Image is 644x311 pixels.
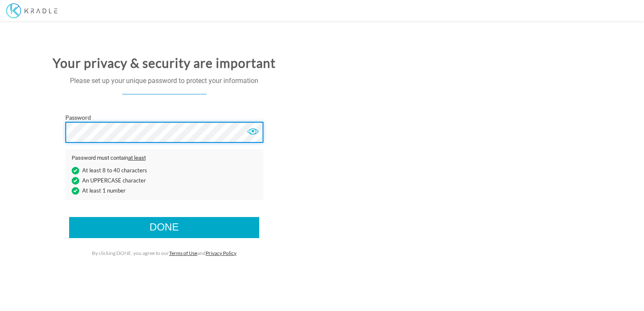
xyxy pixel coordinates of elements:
li: An UPPERCASE character [65,177,164,185]
u: at least [128,155,146,161]
a: Terms of Use [169,250,197,256]
p: Please set up your unique password to protect your information [6,76,322,86]
p: Password must contain [72,154,257,162]
h2: Your privacy & security are important [6,56,322,70]
a: Privacy Policy [206,250,236,256]
label: Password [65,113,91,122]
label: By clicking DONE, you agree to our and [92,249,236,257]
li: At least 1 number [65,187,164,195]
li: At least 8 to 40 characters [65,166,164,174]
input: Done [69,217,259,238]
img: Kradle [6,3,57,18]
